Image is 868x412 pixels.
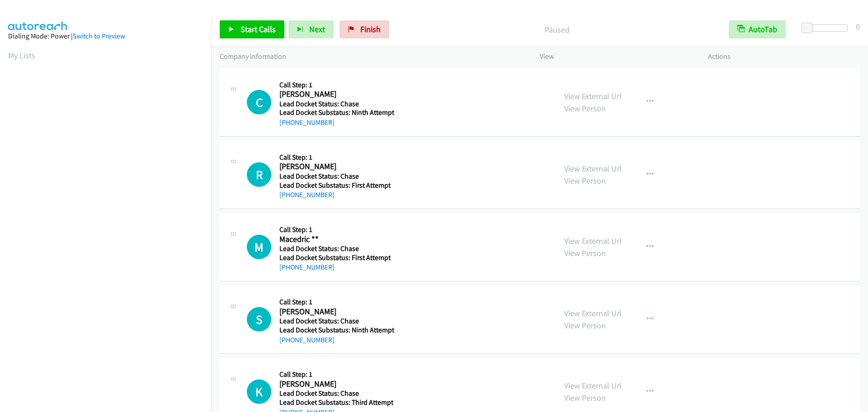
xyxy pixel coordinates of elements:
h1: S [247,307,271,331]
h5: Call Step: 1 [279,81,394,90]
h2: [PERSON_NAME] [279,379,392,389]
a: View Person [564,103,606,114]
h5: Call Step: 1 [279,153,392,162]
div: The call is yet to be attempted [247,90,271,114]
h2: [PERSON_NAME] [279,161,392,172]
h2: [PERSON_NAME] [279,307,392,317]
a: View External Url [564,308,622,318]
button: Next [288,20,334,38]
h5: Lead Docket Status: Chase [279,99,394,109]
div: The call is yet to be attempted [247,235,271,259]
a: View Person [564,175,606,186]
a: View Person [564,248,606,258]
h5: Lead Docket Status: Chase [279,389,393,398]
div: Dialing Mode: Power | [8,31,203,42]
h5: Lead Docket Substatus: First Attempt [279,181,392,190]
h1: M [247,235,271,259]
div: Delay between calls (in seconds) [806,24,848,32]
h2: Macedric ** [279,234,392,245]
div: The call is yet to be attempted [247,162,271,187]
a: [PHONE_NUMBER] [279,336,335,344]
h1: R [247,162,271,187]
a: View Person [564,320,606,331]
div: The call is yet to be attempted [247,379,271,404]
a: [PHONE_NUMBER] [279,190,335,199]
a: View External Url [564,380,622,391]
a: View External Url [564,236,622,246]
a: [PHONE_NUMBER] [279,118,335,127]
h5: Lead Docket Status: Chase [279,317,394,326]
h1: K [247,379,271,404]
div: The call is yet to be attempted [247,307,271,331]
h5: Lead Docket Status: Chase [279,172,392,181]
a: View External Url [564,163,622,174]
a: Start Calls [220,20,284,38]
span: Finish [360,24,381,34]
a: [PHONE_NUMBER] [279,263,335,271]
p: Paused [401,24,712,36]
p: Company Information [220,51,524,62]
a: Finish [340,20,389,38]
a: View External Url [564,91,622,101]
h1: C [247,90,271,114]
span: Start Calls [241,24,276,34]
a: My Lists [8,50,35,61]
p: Actions [708,51,860,62]
a: View Person [564,393,606,403]
p: View [540,51,692,62]
h5: Lead Docket Substatus: Ninth Attempt [279,108,394,117]
h5: Lead Docket Substatus: Third Attempt [279,398,393,407]
h2: [PERSON_NAME] [279,89,392,99]
a: Switch to Preview [73,32,125,40]
h5: Call Step: 1 [279,298,394,307]
h5: Lead Docket Substatus: Ninth Attempt [279,326,394,335]
h5: Call Step: 1 [279,225,392,234]
button: AutoTab [729,20,786,38]
h5: Lead Docket Substatus: First Attempt [279,253,392,262]
span: Next [309,24,325,34]
h5: Call Step: 1 [279,370,393,379]
div: 0 [856,20,860,33]
h5: Lead Docket Status: Chase [279,244,392,253]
